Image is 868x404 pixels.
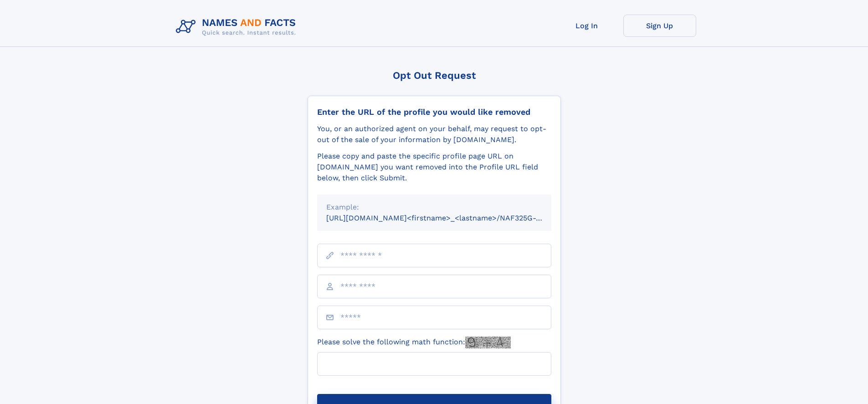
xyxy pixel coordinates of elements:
[317,107,551,117] div: Enter the URL of the profile you would like removed
[317,123,551,145] div: You, or an authorized agent on your behalf, may request to opt-out of the sale of your informatio...
[317,337,511,348] label: Please solve the following math function:
[326,202,542,213] div: Example:
[308,70,561,81] div: Opt Out Request
[172,15,303,39] img: Logo Names and Facts
[326,214,569,222] small: [URL][DOMAIN_NAME]<firstname>_<lastname>/NAF325G-xxxxxxxx
[550,15,623,37] a: Log In
[317,151,551,184] div: Please copy and paste the specific profile page URL on [DOMAIN_NAME] you want removed into the Pr...
[623,15,696,37] a: Sign Up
